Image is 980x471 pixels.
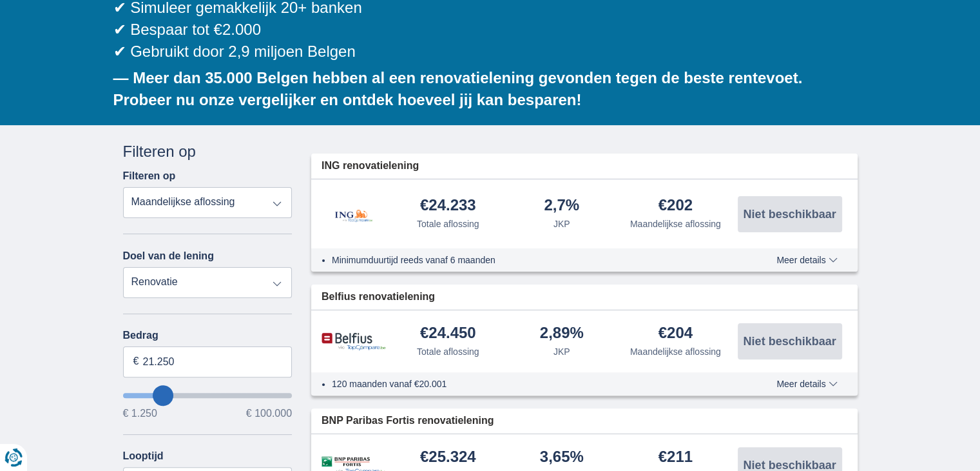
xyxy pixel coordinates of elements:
[332,377,729,390] li: 120 maanden vanaf €20.001
[553,217,570,230] div: JKP
[123,250,214,262] label: Doel van de lening
[630,345,721,358] div: Maandelijkse aflossing
[246,408,292,419] span: € 100.000
[658,325,693,343] div: €204
[322,332,386,351] img: product.pl.alt Belfius
[553,345,570,358] div: JKP
[544,197,579,215] div: 2,7%
[743,336,836,347] span: Niet beschikbaar
[767,255,847,265] button: Meer details
[540,449,584,466] div: 3,65%
[420,449,476,466] div: €25.324
[417,345,479,358] div: Totale aflossing
[743,208,836,220] span: Niet beschikbaar
[322,290,435,305] span: Belfius renovatielening
[420,197,476,215] div: €24.233
[123,170,176,182] label: Filteren op
[540,325,584,343] div: 2,89%
[776,379,837,388] span: Meer details
[658,197,693,215] div: €202
[738,323,842,359] button: Niet beschikbaar
[658,449,693,466] div: €211
[332,254,729,266] li: Minimumduurtijd reeds vanaf 6 maanden
[420,325,476,343] div: €24.450
[322,159,419,174] span: ING renovatielening
[776,256,837,265] span: Meer details
[322,192,386,235] img: product.pl.alt ING
[113,69,803,108] b: — Meer dan 35.000 Belgen hebben al een renovatielening gevonden tegen de beste rentevoet. Probeer...
[417,217,479,230] div: Totale aflossing
[322,414,494,428] span: BNP Paribas Fortis renovatielening
[630,217,721,230] div: Maandelijkse aflossing
[767,379,847,389] button: Meer details
[123,408,157,419] span: € 1.250
[743,459,836,471] span: Niet beschikbaar
[123,450,164,462] label: Looptijd
[123,330,293,341] label: Bedrag
[123,141,293,163] div: Filteren op
[123,393,293,398] input: wantToBorrow
[133,354,139,369] span: €
[738,196,842,232] button: Niet beschikbaar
